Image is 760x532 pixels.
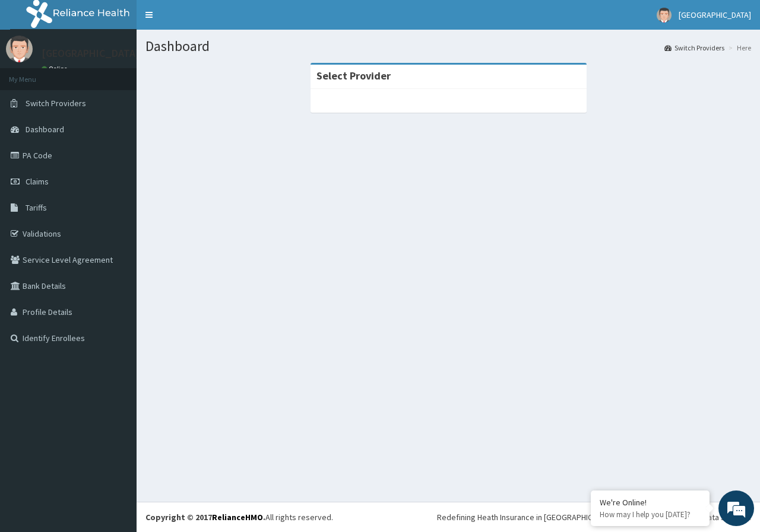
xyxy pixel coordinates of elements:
[316,69,391,82] strong: Select Provider
[26,98,86,109] span: Switch Providers
[679,9,751,20] span: [GEOGRAPHIC_DATA]
[26,124,64,135] span: Dashboard
[26,202,47,213] span: Tariffs
[726,43,751,53] li: Here
[657,8,672,23] img: User Image
[437,511,751,523] div: Redefining Heath Insurance in [GEOGRAPHIC_DATA] using Telemedicine and Data Science!
[6,36,33,62] img: User Image
[600,509,701,520] p: How may I help you today?
[600,497,701,508] div: We're Online!
[145,512,265,523] strong: Copyright © 2017 .
[42,48,140,59] p: [GEOGRAPHIC_DATA]
[137,502,760,532] footer: All rights reserved.
[26,176,49,187] span: Claims
[145,39,751,54] h1: Dashboard
[42,65,70,73] a: Online
[212,512,263,523] a: RelianceHMO
[664,43,724,53] a: Switch Providers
